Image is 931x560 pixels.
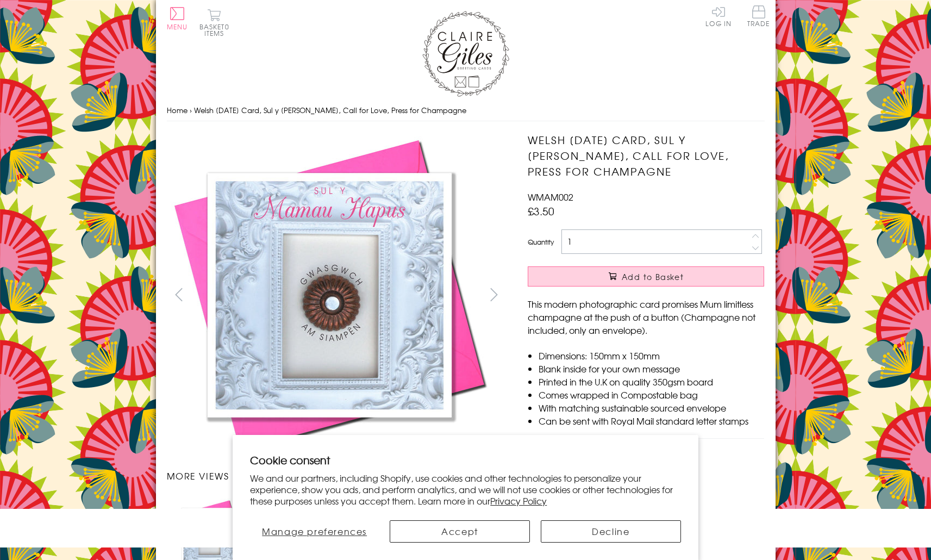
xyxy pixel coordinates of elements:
[705,5,732,27] a: Log In
[539,349,764,362] li: Dimensions: 150mm x 150mm
[482,282,506,307] button: next
[528,132,764,179] h1: Welsh [DATE] Card, Sul y [PERSON_NAME], Call for Love, Press for Champagne
[250,472,681,506] p: We and our partners, including Shopify, use cookies and other technologies to personalize your ex...
[528,297,764,337] p: This modern photographic card promises Mum limitless champagne at the push of a button (Champagne...
[539,388,764,401] li: Comes wrapped in Compostable bag
[541,520,681,543] button: Decline
[528,266,764,287] button: Add to Basket
[194,105,466,115] span: Welsh [DATE] Card, Sul y [PERSON_NAME], Call for Love, Press for Champagne
[528,203,554,219] span: £3.50
[539,375,764,388] li: Printed in the U.K on quality 350gsm board
[622,271,684,282] span: Add to Basket
[167,105,188,115] a: Home
[204,22,229,38] span: 0 items
[539,401,764,414] li: With matching sustainable sourced envelope
[167,132,493,458] img: Welsh Mother's Day Card, Sul y Mamau Hapus, Call for Love, Press for Champagne
[167,469,507,482] h3: More views
[490,494,547,507] a: Privacy Policy
[539,362,764,375] li: Blank inside for your own message
[422,11,509,97] img: Claire Giles Greetings Cards
[250,520,379,543] button: Manage preferences
[167,99,765,122] nav: breadcrumbs
[747,5,770,27] span: Trade
[528,190,573,203] span: WMAM002
[167,282,191,307] button: prev
[747,5,770,29] a: Trade
[262,525,367,538] span: Manage preferences
[167,7,188,30] button: Menu
[539,414,764,427] li: Can be sent with Royal Mail standard letter stamps
[250,452,681,468] h2: Cookie consent
[199,9,229,36] button: Basket0 items
[167,22,188,32] span: Menu
[390,520,530,543] button: Accept
[190,105,192,115] span: ›
[528,237,554,247] label: Quantity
